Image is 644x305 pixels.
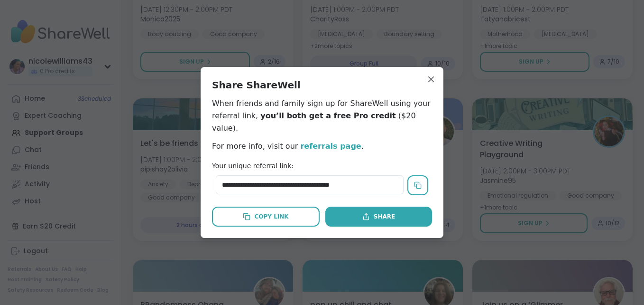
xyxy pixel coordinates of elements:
[243,212,288,221] div: Copy Link
[260,111,396,120] span: you’ll both get a free Pro credit
[212,78,432,92] h2: Share ShareWell
[212,207,320,227] button: Copy Link
[362,212,395,221] div: Share
[300,142,361,151] a: referrals page
[212,97,432,134] p: When friends and family sign up for ShareWell using your referral link, ($20 value).
[325,207,432,227] button: Share
[212,162,294,170] label: Your unique referral link:
[212,140,432,152] p: For more info, visit our .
